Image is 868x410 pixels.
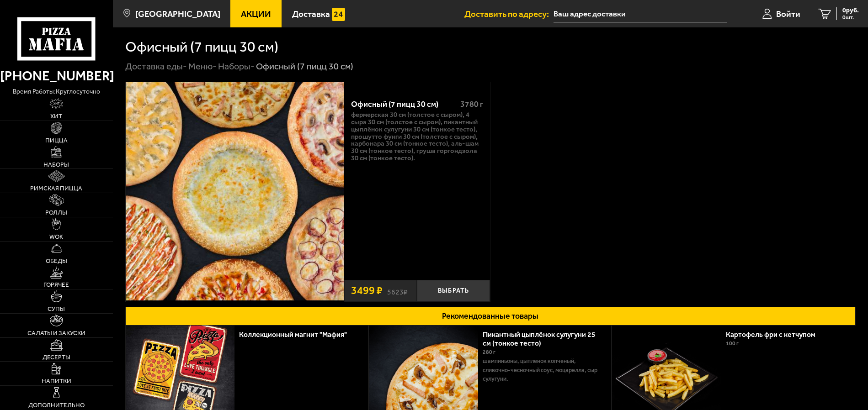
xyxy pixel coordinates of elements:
a: Наборы- [218,61,255,72]
span: Наборы [43,162,69,168]
span: Роллы [45,210,67,216]
span: Дополнительно [28,402,85,408]
span: Горячее [43,282,69,288]
a: Картофель фри с кетчупом [726,330,825,339]
input: Ваш адрес доставки [554,5,727,22]
a: Меню- [188,61,217,72]
div: Офисный (7 пицц 30 см) [351,100,453,109]
span: Войти [776,10,800,18]
span: 0 руб. [842,7,859,14]
span: 280 г [483,349,495,355]
span: Салаты и закуски [27,330,85,336]
span: 100 г [726,340,739,347]
button: Выбрать [417,280,490,302]
s: 5623 ₽ [387,286,408,296]
span: Хит [50,113,62,119]
h1: Офисный (7 пицц 30 см) [125,40,278,54]
div: Офисный (7 пицц 30 см) [256,61,353,73]
a: Доставка еды- [125,61,187,72]
a: Коллекционный магнит "Мафия" [239,330,356,339]
span: [GEOGRAPHIC_DATA] [135,10,220,18]
span: Обеды [46,258,67,264]
span: Пицца [45,137,68,143]
span: WOK [49,234,63,240]
img: Офисный (7 пицц 30 см) [126,82,344,300]
span: Доставить по адресу: [464,10,554,18]
span: Доставка [292,10,330,18]
span: Супы [48,306,65,312]
span: 3780 г [460,99,483,109]
span: Напитки [42,378,71,384]
span: 3499 ₽ [351,285,383,296]
p: Фермерская 30 см (толстое с сыром), 4 сыра 30 см (толстое с сыром), Пикантный цыплёнок сулугуни 3... [351,111,483,162]
a: Офисный (7 пицц 30 см) [126,82,344,302]
span: Десерты [43,354,70,360]
p: шампиньоны, цыпленок копченый, сливочно-чесночный соус, моцарелла, сыр сулугуни. [483,357,605,384]
span: Акции [241,10,271,18]
button: Рекомендованные товары [125,307,856,326]
a: Пикантный цыплёнок сулугуни 25 см (тонкое тесто) [483,330,596,347]
img: 15daf4d41897b9f0e9f617042186c801.svg [332,8,346,21]
span: 0 шт. [842,15,859,20]
span: Римская пицца [30,185,82,191]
